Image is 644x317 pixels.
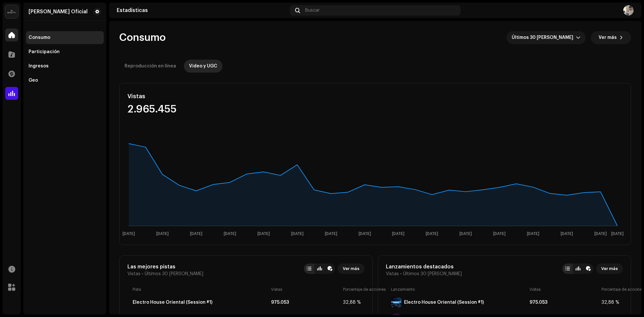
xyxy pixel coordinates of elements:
[623,5,634,16] img: 852d329a-1acc-4078-8467-7e42b92f1d24
[5,5,18,18] img: 02a7c2d3-3c89-4098-b12f-2ff2945c95ee
[594,232,607,236] text: [DATE]
[602,300,618,305] div: 32,88 %
[338,264,364,274] button: Ver más
[591,31,631,44] button: Ver más
[602,287,618,292] div: Porcentaje de acciones
[145,271,203,276] span: Últimos 30 [PERSON_NAME]
[391,297,401,308] img: 2EF7B3AA-0039-4A8F-BAE5-9B9EC2C46CEE
[26,60,104,73] re-m-nav-item: Ingresos
[127,264,203,270] div: Las mejores pistas
[257,232,270,236] text: [DATE]
[271,287,340,292] div: Vistas
[527,232,539,236] text: [DATE]
[156,232,169,236] text: [DATE]
[325,232,337,236] text: [DATE]
[26,45,104,58] re-m-nav-item: Participación
[117,8,287,13] div: Estadísticas
[133,300,212,305] div: Electro House Oriental (Session #1)
[576,31,580,44] div: dropdown trigger
[493,232,506,236] text: [DATE]
[404,300,484,305] div: Electro House Oriental (Session #1)
[123,232,135,236] text: [DATE]
[29,49,60,54] div: Participación
[127,91,282,101] div: Vistas
[26,74,104,87] re-m-nav-item: Geo
[224,232,236,236] text: [DATE]
[125,60,176,73] div: Reproducción en línea
[386,264,462,270] div: Lanzamientos destacados
[530,287,599,292] div: Vistas
[26,31,104,44] re-m-nav-item: Consumo
[343,300,359,305] div: 32,88 %
[561,232,573,236] text: [DATE]
[271,300,340,305] div: 975.053
[512,31,576,44] span: Últimos 30 días
[426,232,438,236] text: [DATE]
[127,104,282,114] div: 2.965.455
[29,78,38,83] div: Geo
[391,287,527,292] div: Lanzamiento
[29,64,49,69] div: Ingresos
[386,271,399,276] span: Vistas
[459,232,472,236] text: [DATE]
[596,264,623,274] button: Ver más
[601,262,618,275] span: Ver más
[392,232,404,236] text: [DATE]
[133,287,268,292] div: Pista
[400,271,402,276] span: •
[127,271,140,276] span: Vistas
[343,262,359,275] span: Ver más
[530,300,599,305] div: 975.053
[291,232,304,236] text: [DATE]
[599,31,617,44] span: Ver más
[403,271,462,276] span: Últimos 30 [PERSON_NAME]
[29,9,88,14] div: Deejay Maquina Oficial
[343,287,359,292] div: Porcentaje de acciones
[189,60,217,73] div: Video y UGC
[119,31,166,44] span: Consumo
[142,271,143,276] span: •
[359,232,371,236] text: [DATE]
[305,8,320,13] span: Buscar
[611,232,624,236] text: [DATE]
[190,232,202,236] text: [DATE]
[29,35,50,40] div: Consumo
